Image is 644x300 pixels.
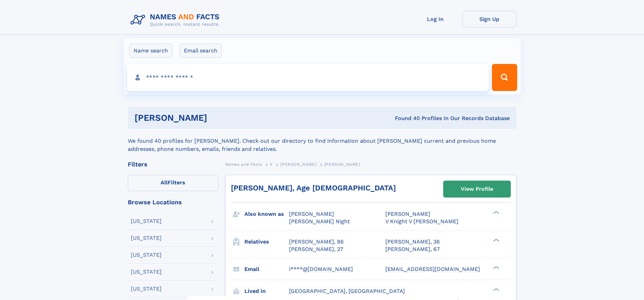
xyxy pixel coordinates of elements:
div: [US_STATE] [131,235,162,241]
label: Filters [128,175,218,191]
a: V [270,160,273,168]
h3: Lived in [244,285,289,297]
div: View Profile [461,181,493,197]
a: [PERSON_NAME], 67 [385,246,440,253]
div: [US_STATE] [131,252,162,258]
span: [PERSON_NAME] [289,211,334,217]
div: ❯ [492,238,500,242]
h3: Relatives [244,236,289,248]
input: search input [127,64,489,91]
div: ❯ [492,287,500,292]
h3: Email [244,263,289,275]
div: [US_STATE] [131,218,162,224]
span: [EMAIL_ADDRESS][DOMAIN_NAME] [385,266,480,272]
a: [PERSON_NAME], 86 [289,238,344,246]
span: [PERSON_NAME] Night [289,218,350,225]
a: [PERSON_NAME], 36 [385,238,440,246]
div: Found 40 Profiles In Our Records Database [301,115,510,122]
div: ❯ [492,210,500,215]
div: [US_STATE] [131,269,162,275]
button: Search Button [492,64,517,91]
a: View Profile [444,181,510,197]
span: [GEOGRAPHIC_DATA], [GEOGRAPHIC_DATA] [289,288,405,294]
span: All [161,179,168,186]
a: [PERSON_NAME], 27 [289,246,343,253]
img: Logo Names and Facts [128,11,225,29]
h1: [PERSON_NAME] [135,114,301,122]
div: Browse Locations [128,199,218,205]
a: [PERSON_NAME] [280,160,316,168]
label: Name search [129,44,172,58]
span: [PERSON_NAME] [280,162,316,167]
div: We found 40 profiles for [PERSON_NAME]. Check out our directory to find information about [PERSON... [128,129,517,153]
label: Email search [180,44,222,58]
span: [PERSON_NAME] [385,211,430,217]
div: Filters [128,161,218,167]
span: V Knight V [PERSON_NAME] [385,218,458,225]
a: Log In [408,11,462,27]
h3: Also known as [244,208,289,220]
a: [PERSON_NAME], Age [DEMOGRAPHIC_DATA] [231,184,396,192]
div: [US_STATE] [131,286,162,292]
a: Names and Facts [225,160,262,168]
span: V [270,162,273,167]
span: [PERSON_NAME] [324,162,360,167]
a: Sign Up [462,11,517,27]
div: ❯ [492,265,500,270]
